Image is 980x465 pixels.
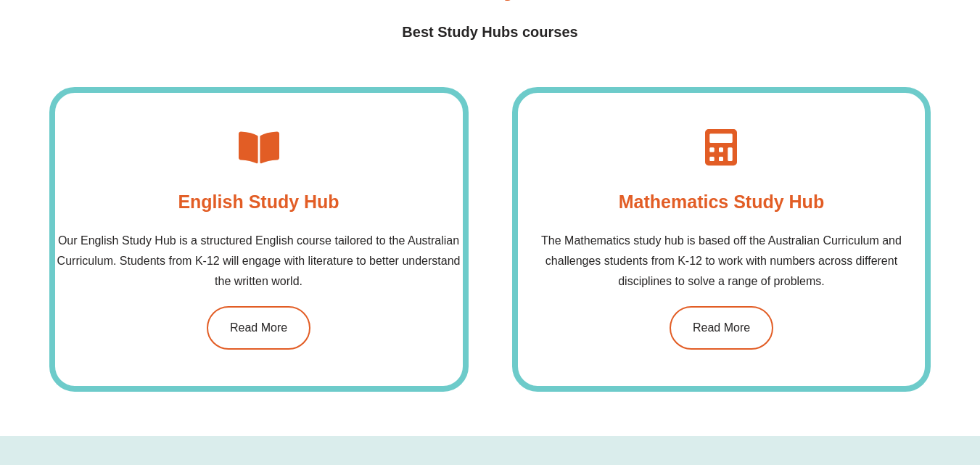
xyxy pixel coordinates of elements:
[207,306,310,350] a: Read More
[230,322,287,334] span: Read More
[670,306,773,350] a: Read More
[178,187,339,216] h4: English Study Hub​
[518,231,926,292] p: The Mathematics study hub is based off the Australian Curriculum and challenges students from K-1...
[55,231,463,292] p: Our English Study Hub is a structured English course tailored to the Australian Curriculum. Stude...
[738,301,980,465] iframe: Chat Widget
[738,301,980,465] div: Widget de chat
[49,21,931,44] h4: Best Study Hubs courses
[619,187,824,216] h4: Mathematics Study Hub
[693,322,750,334] span: Read More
